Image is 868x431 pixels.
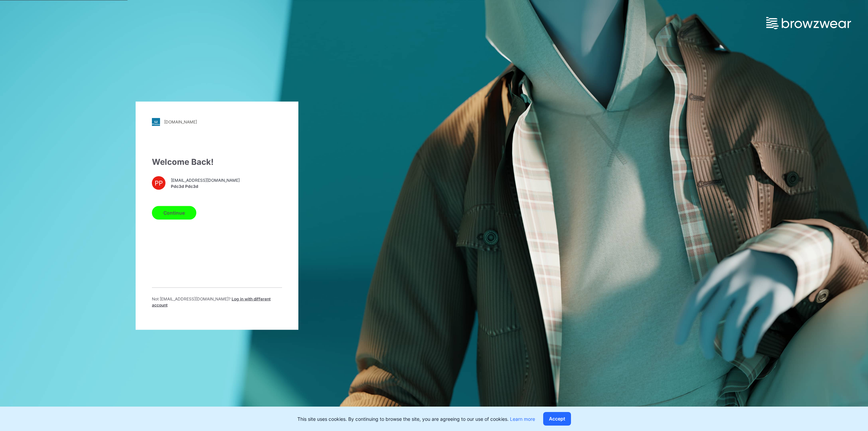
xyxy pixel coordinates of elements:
a: Learn more [510,416,535,422]
p: This site uses cookies. By continuing to browse the site, you are agreeing to our use of cookies. [297,415,535,423]
img: stylezone-logo.562084cfcfab977791bfbf7441f1a819.svg [152,118,160,126]
button: Accept [543,412,571,426]
span: Pdc3d Pdc3d [171,183,240,190]
div: PP [152,176,165,190]
a: [DOMAIN_NAME] [152,118,282,126]
span: [EMAIL_ADDRESS][DOMAIN_NAME] [171,177,240,183]
div: Welcome Back! [152,156,282,168]
button: Continue [152,206,196,219]
img: browzwear-logo.e42bd6dac1945053ebaf764b6aa21510.svg [766,17,851,29]
p: Not [EMAIL_ADDRESS][DOMAIN_NAME] ? [152,296,282,308]
div: [DOMAIN_NAME] [164,119,197,124]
